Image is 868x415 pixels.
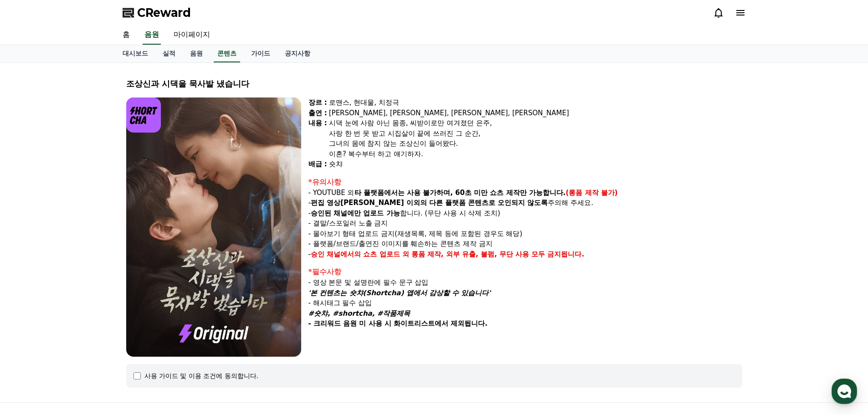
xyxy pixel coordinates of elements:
[308,239,742,249] p: - 플랫폼/브랜드/출연진 이미지를 훼손하는 콘텐츠 제작 금지
[308,97,327,108] div: 장르 :
[144,371,259,380] div: 사용 가이드 및 이용 조건에 동의합니다.
[329,159,742,169] div: 숏챠
[183,45,210,62] a: 음원
[329,97,742,108] div: 로맨스, 현대물, 치정극
[311,250,409,258] strong: 승인 채널에서의 쇼츠 업로드 외
[308,218,742,229] p: - 결말/스포일러 노출 금지
[311,199,427,207] strong: 편집 영상[PERSON_NAME] 이외의
[308,188,742,198] p: - YOUTUBE 외
[141,302,152,310] span: 설정
[308,159,327,169] div: 배급 :
[308,319,488,328] strong: - 크리워드 음원 미 사용 시 화이트리스트에서 제외됩니다.
[329,149,742,159] div: 이혼? 복수부터 하고 얘기하자.
[308,289,491,297] em: '본 컨텐츠는 숏챠(Shortcha) 앱에서 감상할 수 있습니다'
[329,118,742,128] div: 시댁 눈에 사람 아닌 몸종, 씨받이로만 여겨졌던 은주,
[308,229,742,239] p: - 몰아보기 형태 업로드 금지(재생목록, 제목 등에 포함된 경우도 해당)
[123,5,191,20] a: CReward
[277,45,318,62] a: 공지사항
[566,189,618,197] strong: (롱폼 제작 불가)
[308,118,327,159] div: 내용 :
[308,298,742,308] p: - 해시태그 필수 삽입
[411,250,585,258] strong: 롱폼 제작, 외부 유출, 불펌, 무단 사용 모두 금지됩니다.
[308,198,742,208] p: - 주의해 주세요.
[115,45,155,62] a: 대시보드
[329,138,742,149] div: 그녀의 몸에 참지 않는 조상신이 들어왔다.
[429,199,548,207] strong: 다른 플랫폼 콘텐츠로 오인되지 않도록
[118,289,175,312] a: 설정
[3,289,60,312] a: 홈
[29,302,34,310] span: 홈
[308,249,742,260] p: -
[155,45,183,62] a: 실적
[308,108,327,118] div: 출연 :
[60,289,118,312] a: 대화
[126,97,161,133] img: logo
[329,128,742,139] div: 사랑 한 번 못 받고 시집살이 끝에 쓰러진 그 순간,
[83,303,94,310] span: 대화
[244,45,277,62] a: 가이드
[126,77,742,90] div: 조상신과 시댁을 묵사발 냈습니다
[308,309,411,318] em: #숏챠, #shortcha, #작품제목
[308,266,742,277] div: *필수사항
[126,97,301,357] img: video
[308,177,742,188] div: *유의사항
[137,5,191,20] span: CReward
[308,208,742,219] p: - 합니다. (무단 사용 시 삭제 조치)
[329,108,742,118] div: [PERSON_NAME], [PERSON_NAME], [PERSON_NAME], [PERSON_NAME]
[214,45,240,62] a: 콘텐츠
[143,26,161,45] a: 음원
[354,189,566,197] strong: 타 플랫폼에서는 사용 불가하며, 60초 미만 쇼츠 제작만 가능합니다.
[311,209,400,217] strong: 승인된 채널에만 업로드 가능
[115,26,137,45] a: 홈
[166,26,217,45] a: 마이페이지
[308,277,742,288] p: - 영상 본문 및 설명란에 필수 문구 삽입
